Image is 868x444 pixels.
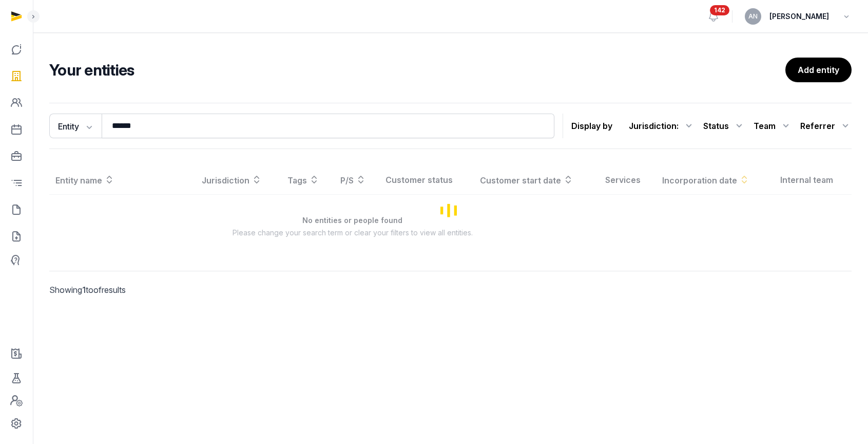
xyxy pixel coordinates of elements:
span: 1 [82,285,86,295]
div: Referrer [800,118,852,134]
span: : [677,120,679,132]
span: 142 [710,5,729,15]
div: Loading [49,165,852,254]
button: AN [745,8,761,25]
a: Add entity [785,58,852,82]
button: Entity [49,114,102,138]
div: Team [754,118,792,134]
span: AN [748,13,758,20]
div: Jurisdiction [629,118,695,134]
p: Display by [571,118,612,134]
h2: Your entities [49,61,785,79]
span: [PERSON_NAME] [769,10,829,23]
p: Showing to of results [49,271,238,308]
div: Status [703,118,745,134]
